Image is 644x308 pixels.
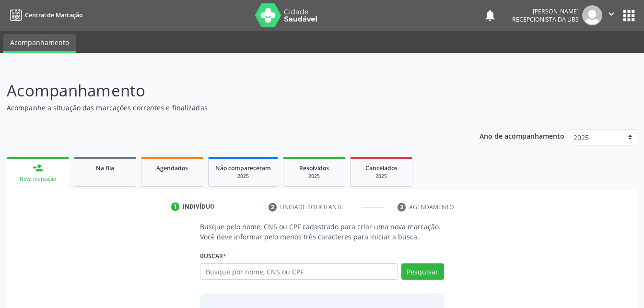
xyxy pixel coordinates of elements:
span: Na fila [96,164,114,172]
span: Resolvidos [299,164,329,172]
div: Nova marcação [13,176,62,183]
div: 2025 [215,173,271,180]
span: Não compareceram [215,164,271,172]
p: Acompanhamento [7,79,448,103]
a: Central de Marcação [7,7,82,23]
input: Busque por nome, CNS ou CPF [200,263,398,280]
p: Acompanhe a situação das marcações correntes e finalizadas [7,103,448,113]
button: notifications [483,9,497,22]
div: 2025 [290,173,338,180]
div: person_add [33,163,43,173]
button: apps [621,7,637,24]
label: Buscar [200,249,226,263]
span: Recepcionista da UBS [512,15,579,24]
div: 2025 [357,173,405,180]
p: Busque pelo nome, CNS ou CPF cadastrado para criar uma nova marcação. Você deve informar pelo men... [200,222,444,242]
a: Acompanhamento [3,34,76,53]
div: Indivíduo [183,202,215,211]
button: Pesquisar [401,263,444,280]
span: Agendados [156,164,188,172]
span: Central de Marcação [25,11,82,19]
span: Cancelados [365,164,398,172]
img: img [582,5,602,25]
div: [PERSON_NAME] [512,7,579,15]
div: 1 [171,202,180,211]
i:  [606,9,617,19]
button:  [602,5,621,25]
p: Ano de acompanhamento [480,130,564,142]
